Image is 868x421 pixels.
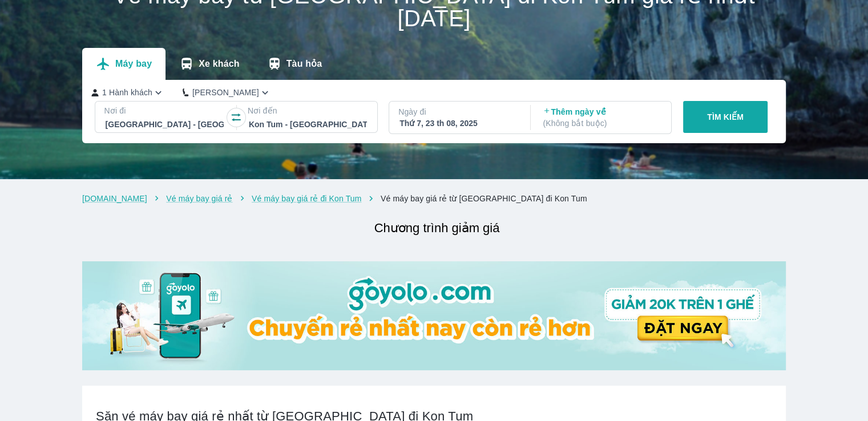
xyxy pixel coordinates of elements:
[286,58,322,70] p: Tàu hỏa
[82,48,336,80] div: transportation tabs
[104,105,225,116] p: Nơi đi
[91,87,164,99] button: 1 Hành khách
[543,106,661,129] p: Thêm ngày về
[102,87,152,98] p: 1 Hành khách
[543,118,661,129] p: ( Không bắt buộc )
[683,101,768,133] button: TÌM KIẾM
[707,111,744,123] p: TÌM KIẾM
[399,118,518,129] div: Thứ 7, 23 th 08, 2025
[199,58,239,70] p: Xe khách
[115,58,152,70] p: Máy bay
[381,194,587,203] a: Vé máy bay giá rẻ từ [GEOGRAPHIC_DATA] đi Kon Tum
[166,194,232,203] a: Vé máy bay giá rẻ
[82,193,786,204] nav: breadcrumb
[82,261,786,370] img: banner-home
[183,87,271,99] button: [PERSON_NAME]
[82,194,147,203] a: [DOMAIN_NAME]
[88,218,786,238] h2: Chương trình giảm giá
[398,106,519,118] p: Ngày đi
[248,105,368,116] p: Nơi đến
[252,194,361,203] a: Vé máy bay giá rẻ đi Kon Tum
[192,87,259,98] p: [PERSON_NAME]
